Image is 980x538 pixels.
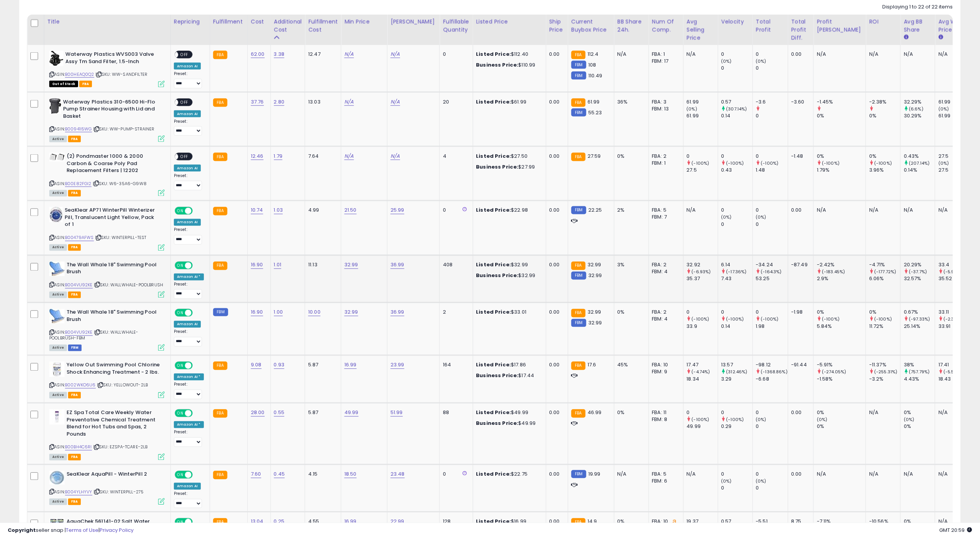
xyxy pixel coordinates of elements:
[174,71,204,88] div: Preset:
[883,3,953,11] div: Displaying 1 to 22 of 22 items
[49,262,65,276] img: 41tWAQO6BaL._SL40_.jpg
[571,51,586,59] small: FBA
[817,18,863,34] div: Profit [PERSON_NAME]
[68,190,81,197] span: FBA
[174,274,204,281] div: Amazon AI *
[588,261,601,269] span: 32.99
[869,153,900,160] div: 0%
[274,152,283,160] a: 1.79
[344,152,354,160] a: N/A
[549,153,562,160] div: 0.00
[175,208,185,214] span: ON
[79,81,92,87] span: FBA
[49,81,78,87] span: All listings that are currently out of stock and unavailable for purchase on Amazon
[476,98,511,105] b: Listed Price:
[391,409,403,417] a: 51.99
[274,471,285,478] a: 0.45
[721,207,753,214] div: 0
[274,207,283,214] a: 1.03
[817,262,866,269] div: -2.42%
[549,262,562,269] div: 0.00
[687,51,712,58] div: N/A
[100,526,134,534] a: Privacy Policy
[476,309,540,316] div: $33.01
[817,167,866,174] div: 1.79%
[588,109,602,116] span: 55.23
[756,221,788,228] div: 0
[49,207,63,222] img: 51-E2st-m-L._SL40_.jpg
[251,18,267,26] div: Cost
[476,62,540,69] div: $110.99
[571,99,586,107] small: FBA
[588,309,601,316] span: 32.99
[344,50,354,58] a: N/A
[476,50,511,58] b: Listed Price:
[549,18,565,34] div: Ship Price
[94,282,163,288] span: | SKU: WALLWHALE-POOLBRUSH
[687,309,718,316] div: 0
[938,18,967,34] div: Avg Win Price
[721,58,732,64] small: (0%)
[817,309,866,316] div: 0%
[756,309,788,316] div: 0
[49,207,165,250] div: ASIN:
[618,262,643,269] div: 3%
[687,153,718,160] div: 0
[756,153,788,160] div: 0
[251,152,264,160] a: 12.46
[391,207,404,214] a: 25.99
[68,136,81,142] span: FBA
[391,98,400,106] a: N/A
[904,153,935,160] div: 0.43%
[443,309,467,316] div: 2
[344,361,357,369] a: 16.99
[49,190,67,197] span: All listings currently available for purchase on Amazon
[549,99,562,105] div: 0.00
[251,98,264,106] a: 37.76
[652,214,678,221] div: FBM: 7
[904,51,929,58] div: N/A
[721,65,753,72] div: 0
[174,282,204,299] div: Preset:
[476,51,540,58] div: $112.40
[67,309,160,325] b: The Wall Whale 18" Swimming Pool Brush
[687,167,718,174] div: 27.5
[443,153,467,160] div: 4
[549,207,562,214] div: 0.00
[344,309,358,316] a: 32.99
[791,262,808,269] div: -87.49
[904,167,935,174] div: 0.14%
[65,71,94,78] a: B00HEAQ0Q2
[308,51,335,58] div: 12.47
[938,106,949,112] small: (0%)
[65,444,92,451] a: B00BH4C6RI
[391,18,436,26] div: [PERSON_NAME]
[822,269,846,275] small: (-183.45%)
[652,262,678,269] div: FBA: 2
[687,276,718,282] div: 35.37
[571,153,586,161] small: FBA
[65,329,93,336] a: B004VU92KE
[588,207,602,214] span: 22.25
[791,207,808,214] div: 0.00
[476,272,540,279] div: $32.99
[476,18,543,26] div: Listed Price
[909,269,927,275] small: (-37.7%)
[652,153,678,160] div: FBA: 2
[274,361,285,369] a: 0.93
[213,153,227,161] small: FBA
[274,309,283,316] a: 1.00
[476,261,511,269] b: Listed Price:
[476,164,540,170] div: $27.99
[791,153,808,160] div: -1.48
[687,106,698,112] small: (0%)
[652,18,680,34] div: Num of Comp.
[175,262,185,269] span: ON
[49,244,67,251] span: All listings currently available for purchase on Amazon
[721,262,753,269] div: 6.14
[443,207,467,214] div: 0
[652,51,678,58] div: FBA: 1
[938,99,970,105] div: 61.99
[652,99,678,105] div: FBA: 3
[726,269,747,275] small: (-17.36%)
